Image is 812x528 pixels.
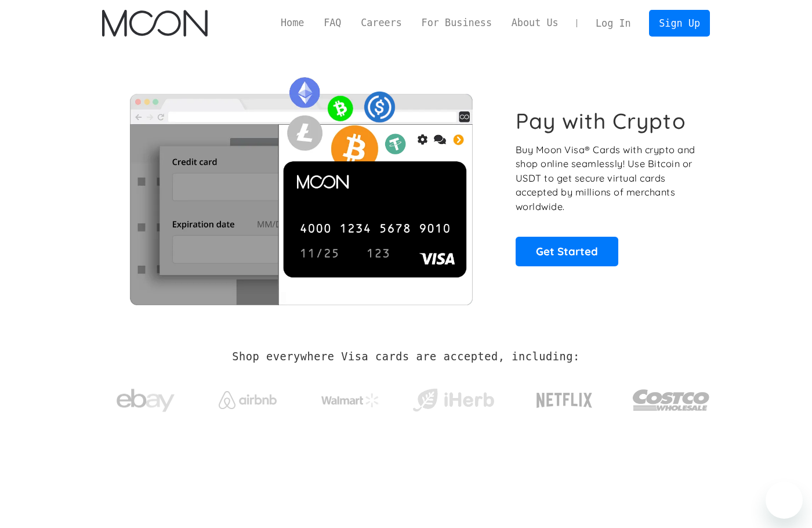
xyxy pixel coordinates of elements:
a: Log In [586,10,640,36]
img: Costco [632,378,710,422]
a: Sign Up [649,10,709,36]
img: ebay [117,382,175,419]
a: Get Started [516,237,618,266]
img: Netflix [535,386,593,415]
a: For Business [412,16,502,30]
iframe: Button to launch messaging window [766,482,803,519]
h1: Pay with Crypto [516,108,686,134]
a: Walmart [307,382,394,413]
a: home [102,10,207,37]
a: FAQ [314,16,351,30]
img: Walmart [321,393,379,407]
a: Netflix [513,374,617,421]
img: Moon Logo [102,10,207,37]
a: Airbnb [205,379,291,415]
img: Airbnb [219,391,277,409]
img: iHerb [410,385,496,415]
a: Costco [632,367,710,428]
a: iHerb [410,374,496,421]
a: About Us [502,16,568,30]
a: Home [271,16,314,30]
a: Careers [351,16,411,30]
a: ebay [102,371,188,425]
h2: Shop everywhere Visa cards are accepted, including: [232,350,579,363]
p: Buy Moon Visa® Cards with crypto and shop online seamlessly! Use Bitcoin or USDT to get secure vi... [516,143,697,214]
img: Moon Cards let you spend your crypto anywhere Visa is accepted. [102,69,499,305]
